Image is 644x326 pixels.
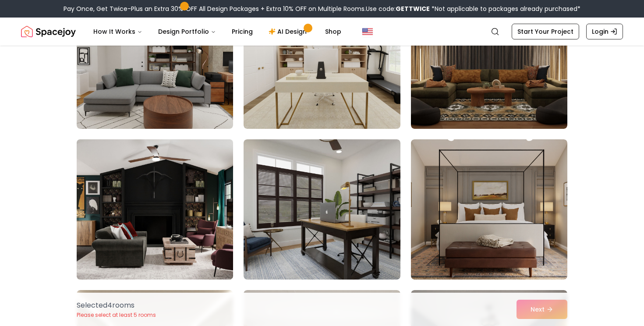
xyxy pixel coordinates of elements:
a: Login [586,24,623,39]
p: Please select at least 5 rooms [77,312,156,319]
a: AI Design [262,23,316,40]
img: United States [362,26,373,37]
a: Shop [318,23,348,40]
button: Design Portfolio [151,23,223,40]
nav: Global [21,18,623,46]
img: Room room-31 [73,136,237,283]
a: Start Your Project [512,24,579,39]
b: GETTWICE [396,4,430,13]
a: Pricing [225,23,260,40]
span: Use code: [366,4,430,13]
span: *Not applicable to packages already purchased* [430,4,580,13]
nav: Main [86,23,348,40]
img: Room room-32 [244,139,400,280]
p: Selected 4 room s [77,300,156,311]
img: Spacejoy Logo [21,23,76,40]
button: How It Works [86,23,149,40]
div: Pay Once, Get Twice-Plus an Extra 30% OFF All Design Packages + Extra 10% OFF on Multiple Rooms. [64,4,580,13]
a: Spacejoy [21,23,76,40]
img: Room room-33 [411,139,567,280]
